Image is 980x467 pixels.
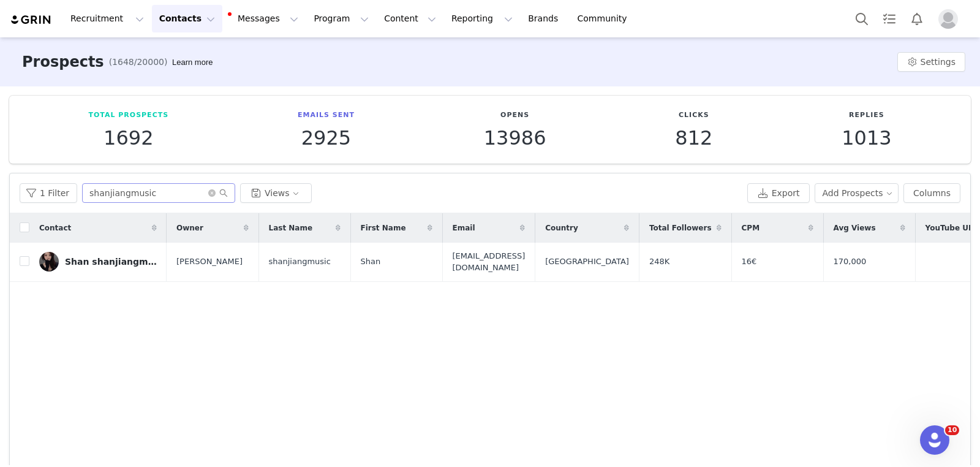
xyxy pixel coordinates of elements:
[444,5,520,32] button: Reporting
[842,127,891,149] p: 1013
[65,257,157,267] div: Shan shanjiangmusic
[834,256,867,268] span: 170,000
[945,425,959,435] span: 10
[742,222,760,233] span: CPM
[269,256,331,268] span: shanjiangmusic
[377,5,443,32] button: Content
[675,110,712,121] p: Clicks
[176,222,203,233] span: Owner
[453,250,526,274] span: [EMAIL_ADDRESS][DOMAIN_NAME]
[815,183,899,203] button: Add Prospects
[219,189,228,197] i: icon: search
[176,256,243,268] span: [PERSON_NAME]
[10,14,53,26] img: grin logo
[152,5,222,32] button: Contacts
[22,51,104,73] h3: Prospects
[88,110,168,121] p: Total Prospects
[545,256,629,268] span: [GEOGRAPHIC_DATA]
[39,252,157,271] a: Shan shanjiangmusic
[897,52,965,72] button: Settings
[208,189,216,197] i: icon: close-circle
[269,222,313,233] span: Last Name
[925,222,979,233] span: YouTube URL
[361,256,381,268] span: Shan
[903,5,930,32] button: Notifications
[484,127,546,149] p: 13986
[649,222,712,233] span: Total Followers
[747,183,810,203] button: Export
[545,222,578,233] span: Country
[39,252,59,271] img: 52f9964c-5bb3-4960-93dc-0d65c933c8a0.jpg
[20,183,77,203] button: 1 Filter
[848,5,875,32] button: Search
[521,5,569,32] a: Brands
[88,127,168,149] p: 1692
[570,5,640,32] a: Community
[306,5,376,32] button: Program
[675,127,712,149] p: 812
[361,222,406,233] span: First Name
[63,5,151,32] button: Recruitment
[903,183,960,203] button: Columns
[298,127,355,149] p: 2925
[39,222,71,233] span: Contact
[938,9,958,29] img: placeholder-profile.jpg
[876,5,903,32] a: Tasks
[223,5,306,32] button: Messages
[649,256,669,268] span: 248K
[240,183,312,203] button: Views
[484,110,546,121] p: Opens
[298,110,355,121] p: Emails Sent
[834,222,876,233] span: Avg Views
[170,56,215,69] div: Tooltip anchor
[920,425,949,455] iframe: Intercom live chat
[453,222,475,233] span: Email
[931,9,970,29] button: Profile
[82,183,235,203] input: Search...
[842,110,891,121] p: Replies
[742,256,757,268] span: 16€
[109,56,168,69] span: (1648/20000)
